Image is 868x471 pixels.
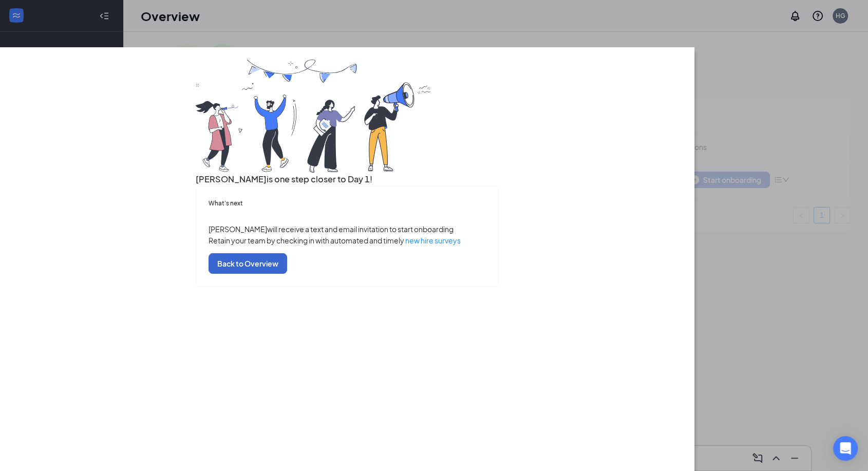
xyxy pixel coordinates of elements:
div: Open Intercom Messenger [833,436,858,461]
img: you are all set [196,60,432,173]
p: Retain your team by checking in with automated and timely [209,235,486,246]
a: new hire surveys [405,236,461,245]
h5: What’s next [209,198,486,208]
p: [PERSON_NAME] will receive a text and email invitation to start onboarding [209,223,486,235]
h3: [PERSON_NAME] is one step closer to Day 1! [196,173,499,186]
button: Back to Overview [209,253,287,274]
